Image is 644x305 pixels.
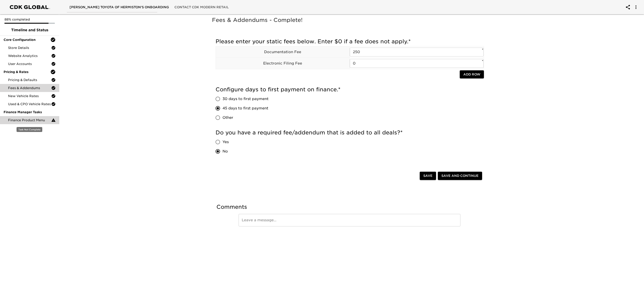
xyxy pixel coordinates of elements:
button: Save and Continue [438,172,482,180]
button: account of current user [631,2,641,13]
button: Add Row [460,70,484,79]
span: Contact CDK Modern Retail [174,4,229,10]
span: Timeline and Status [4,27,56,33]
h5: Do you have a required fee/addendum that is added to all deals? [216,129,484,136]
span: No [222,149,228,154]
span: Core Configuration [4,38,50,42]
h5: Fees & Addendums - Complete! [212,17,487,24]
p: Documentation Fee [216,49,350,55]
span: 45 days to first payment [222,106,268,111]
button: account of current user [623,2,633,13]
span: Pricing & Defaults [8,78,51,82]
h5: Configure days to first payment on finance. [216,86,484,93]
span: Save [423,173,432,179]
h5: Comments [216,203,483,211]
p: Electronic Filing Fee [216,61,350,66]
span: New Vehicle Rates [8,94,51,98]
h5: Please enter your static fees below. Enter $0 if a fee does not apply. [216,38,484,45]
span: Finance Product Menu [8,118,51,122]
span: Add Row [463,72,480,77]
span: 30 days to first payment [222,96,269,102]
span: Yes [222,139,229,145]
span: Save and Continue [441,173,479,179]
span: Fees & Addendums [8,86,51,90]
span: Used & CPO Vehicle Rates [8,102,51,106]
span: [PERSON_NAME] Toyota of Hermiston's Onboarding [70,4,169,10]
span: Finance Manager Tasks [4,110,56,114]
span: User Accounts [8,62,51,66]
span: Website Analytics [8,54,51,58]
button: Save [420,172,436,180]
span: Pricing & Rates [4,70,50,74]
span: Store Details [8,46,51,50]
p: 88% completed [4,17,55,22]
span: Other [222,115,233,120]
